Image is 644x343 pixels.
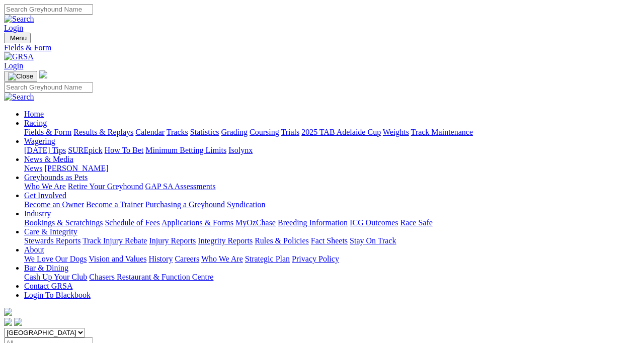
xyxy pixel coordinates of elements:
[105,218,159,227] a: Schedule of Fees
[24,245,44,254] a: About
[24,254,87,263] a: We Love Our Dogs
[39,70,47,78] img: logo-grsa-white.png
[24,173,88,182] a: Greyhounds as Pets
[4,318,12,326] img: facebook.svg
[198,236,253,245] a: Integrity Reports
[24,119,47,127] a: Racing
[83,236,147,245] a: Track Injury Rebate
[4,71,37,82] button: Toggle navigation
[4,15,34,24] img: Search
[86,200,143,209] a: Become a Trainer
[175,254,199,263] a: Careers
[4,52,34,61] img: GRSA
[14,318,22,326] img: twitter.svg
[301,128,381,136] a: 2025 TAB Adelaide Cup
[24,128,640,137] div: Racing
[190,128,219,136] a: Statistics
[4,33,31,43] button: Toggle navigation
[24,200,640,209] div: Get Involved
[135,128,165,136] a: Calendar
[73,128,133,136] a: Results & Replays
[24,273,87,281] a: Cash Up Your Club
[311,236,348,245] a: Fact Sheets
[162,218,233,227] a: Applications & Forms
[228,146,253,154] a: Isolynx
[89,254,146,263] a: Vision and Values
[24,273,640,282] div: Bar & Dining
[10,34,27,42] span: Menu
[24,155,73,163] a: News & Media
[8,72,33,80] img: Close
[227,200,265,209] a: Syndication
[4,308,12,316] img: logo-grsa-white.png
[24,282,72,290] a: Contact GRSA
[24,218,640,227] div: Industry
[245,254,290,263] a: Strategic Plan
[148,254,173,263] a: History
[24,236,640,245] div: Care & Integrity
[4,82,93,93] input: Search
[281,128,299,136] a: Trials
[24,227,77,236] a: Care & Integrity
[68,182,143,191] a: Retire Your Greyhound
[278,218,348,227] a: Breeding Information
[255,236,309,245] a: Rules & Policies
[350,218,398,227] a: ICG Outcomes
[235,218,276,227] a: MyOzChase
[400,218,432,227] a: Race Safe
[89,273,213,281] a: Chasers Restaurant & Function Centre
[201,254,243,263] a: Who We Are
[24,164,640,173] div: News & Media
[24,146,640,155] div: Wagering
[24,191,66,200] a: Get Involved
[44,164,108,173] a: [PERSON_NAME]
[24,209,51,218] a: Industry
[24,182,66,191] a: Who We Are
[24,164,42,173] a: News
[24,200,84,209] a: Become an Owner
[4,4,93,15] input: Search
[4,93,34,102] img: Search
[24,110,44,118] a: Home
[145,200,225,209] a: Purchasing a Greyhound
[24,182,640,191] div: Greyhounds as Pets
[24,128,71,136] a: Fields & Form
[68,146,102,154] a: SUREpick
[24,291,91,299] a: Login To Blackbook
[221,128,248,136] a: Grading
[24,218,103,227] a: Bookings & Scratchings
[24,236,80,245] a: Stewards Reports
[4,43,640,52] a: Fields & Form
[105,146,144,154] a: How To Bet
[145,146,226,154] a: Minimum Betting Limits
[4,24,23,32] a: Login
[24,137,55,145] a: Wagering
[167,128,188,136] a: Tracks
[411,128,473,136] a: Track Maintenance
[250,128,279,136] a: Coursing
[24,254,640,264] div: About
[4,61,23,70] a: Login
[350,236,396,245] a: Stay On Track
[145,182,216,191] a: GAP SA Assessments
[149,236,196,245] a: Injury Reports
[292,254,339,263] a: Privacy Policy
[24,264,68,272] a: Bar & Dining
[24,146,66,154] a: [DATE] Tips
[383,128,409,136] a: Weights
